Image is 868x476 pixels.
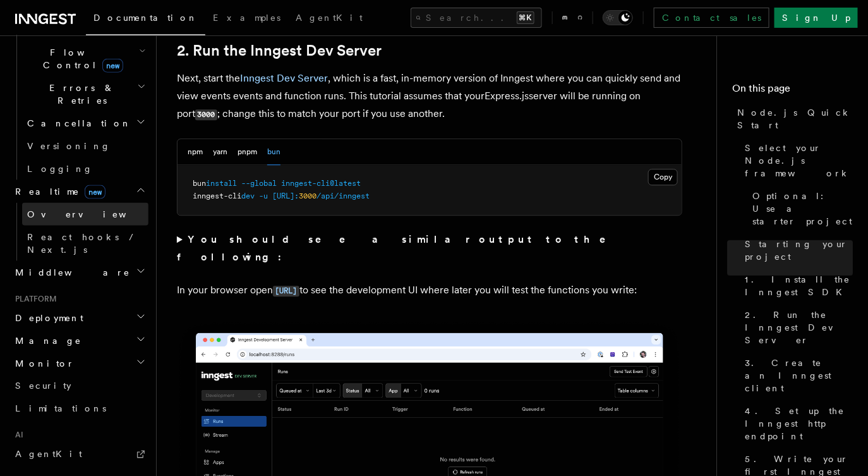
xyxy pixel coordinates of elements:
span: 4. Set up the Inngest http endpoint [745,405,853,442]
a: Security [10,375,148,398]
code: 3000 [195,109,217,120]
a: Documentation [86,4,205,35]
a: 2. Run the Inngest Dev Server [177,42,382,59]
span: 1. Install the Inngest SDK [745,273,853,298]
a: Node.js Quick Start [732,101,853,137]
button: Errors & Retries [22,76,148,112]
span: Middleware [10,266,130,279]
span: React hooks / Next.js [27,232,139,255]
a: Examples [205,4,288,34]
a: Inngest Dev Server [240,72,328,84]
span: 3. Create an Inngest client [745,357,853,394]
span: Documentation [93,13,198,23]
button: yarn [213,139,227,165]
code: [URL] [273,286,299,296]
span: Node.js Quick Start [737,106,853,131]
span: AgentKit [15,449,82,460]
button: Realtimenew [10,180,148,203]
a: 2. Run the Inngest Dev Server [740,303,853,351]
a: 3. Create an Inngest client [740,351,853,400]
button: Middleware [10,261,148,284]
strong: You should see a similar output to the following: [177,233,624,263]
span: [URL]: [272,192,299,200]
span: Optional: Use a starter project [752,190,853,228]
a: Starting your project [740,233,853,268]
button: Cancellation [22,112,148,135]
span: dev [241,192,255,200]
span: Overview [27,209,157,219]
span: Security [15,381,71,391]
a: [URL] [273,284,299,296]
button: Copy [648,169,678,185]
a: 1. Install the Inngest SDK [740,268,853,303]
a: React hooks / Next.js [22,226,148,261]
button: Search...⌘K [411,8,542,28]
span: Select your Node.js framework [745,142,853,180]
span: Realtime [10,185,105,198]
span: new [85,185,105,199]
a: AgentKit [288,4,370,34]
span: Starting your project [745,238,853,263]
button: bun [267,139,280,165]
div: Realtimenew [10,203,148,261]
span: Platform [10,294,57,304]
button: Flow Controlnew [22,41,148,76]
a: Limitations [10,398,148,420]
button: pnpm [238,139,257,165]
span: bun [193,179,206,188]
span: AI [10,430,23,441]
span: Deployment [10,312,83,324]
span: inngest-cli@latest [281,179,361,188]
span: inngest-cli [193,192,241,200]
button: Toggle dark mode [603,10,633,25]
span: AgentKit [296,13,363,23]
button: Manage [10,329,148,352]
a: 4. Set up the Inngest http endpoint [740,400,853,448]
a: Overview [22,203,148,226]
a: Optional: Use a starter project [747,185,853,233]
span: Logging [27,164,93,174]
button: Deployment [10,307,148,329]
p: In your browser open to see the development UI where later you will test the functions you write: [177,281,682,300]
a: AgentKit [10,443,148,466]
span: Limitations [15,404,106,414]
kbd: ⌘K [517,11,534,24]
span: -u [259,192,268,200]
h4: On this page [732,81,853,101]
span: Cancellation [22,117,131,130]
span: /api/inngest [316,192,370,200]
button: Monitor [10,352,148,375]
span: 3000 [299,192,316,200]
span: Versioning [27,141,111,151]
span: install [206,179,237,188]
span: 2. Run the Inngest Dev Server [745,308,853,346]
button: npm [188,139,203,165]
span: Examples [213,13,280,23]
a: Select your Node.js framework [740,137,853,185]
span: --global [241,179,277,188]
span: Manage [10,334,81,347]
a: Logging [22,157,148,180]
a: Contact sales [654,8,769,28]
a: Versioning [22,135,148,157]
p: Next, start the , which is a fast, in-memory version of Inngest where you can quickly send and vi... [177,70,682,123]
span: new [102,59,123,73]
span: Flow Control [22,46,139,71]
span: Errors & Retries [22,82,137,107]
summary: You should see a similar output to the following: [177,231,682,266]
a: Sign Up [775,8,858,28]
span: Monitor [10,357,75,370]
